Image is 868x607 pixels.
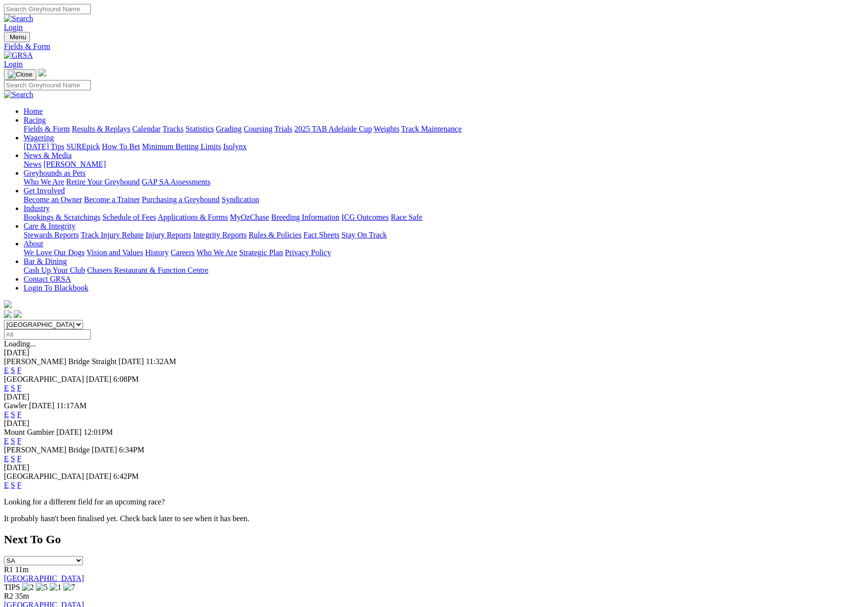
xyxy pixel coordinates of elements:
[222,195,259,204] a: Syndication
[84,195,140,204] a: Become a Trainer
[84,428,113,436] span: 12:01PM
[24,178,64,186] a: Who We Are
[86,375,112,383] span: [DATE]
[4,574,84,582] a: [GEOGRAPHIC_DATA]
[118,357,144,366] span: [DATE]
[36,583,48,592] img: 5
[4,4,91,14] input: Search
[294,125,372,133] a: 2025 TAB Adelaide Cup
[186,125,214,133] a: Statistics
[4,393,864,401] div: [DATE]
[17,437,22,445] a: F
[43,160,106,168] a: [PERSON_NAME]
[158,213,228,221] a: Applications & Forms
[244,125,273,133] a: Coursing
[341,213,389,221] a: ICG Outcomes
[4,357,116,366] span: [PERSON_NAME] Bridge Straight
[24,195,864,204] div: Get Involved
[4,340,36,348] span: Loading...
[146,357,176,366] span: 11:32AM
[10,33,26,41] span: Menu
[63,583,75,592] img: 7
[11,366,15,374] a: S
[4,69,36,80] button: Toggle navigation
[4,32,30,42] button: Toggle navigation
[17,410,22,419] a: F
[4,80,91,90] input: Search
[24,133,54,142] a: Wagering
[163,125,184,133] a: Tracks
[24,169,85,177] a: Greyhounds as Pets
[86,248,143,257] a: Vision and Values
[170,248,195,257] a: Careers
[113,375,139,383] span: 6:08PM
[92,446,117,454] span: [DATE]
[4,514,250,523] partial: It probably hasn't been finalised yet. Check back later to see when it has been.
[230,213,269,221] a: MyOzChase
[193,231,247,239] a: Integrity Reports
[24,160,864,169] div: News & Media
[374,125,399,133] a: Weights
[341,231,387,239] a: Stay On Track
[11,437,15,445] a: S
[11,454,15,463] a: S
[4,428,55,436] span: Mount Gambier
[102,213,156,221] a: Schedule of Fees
[11,410,15,419] a: S
[50,583,61,592] img: 1
[4,348,864,357] div: [DATE]
[4,472,84,480] span: [GEOGRAPHIC_DATA]
[4,300,12,308] img: logo-grsa-white.png
[24,248,864,257] div: About
[24,151,72,159] a: News & Media
[24,142,864,151] div: Wagering
[4,90,33,99] img: Search
[17,454,22,463] a: F
[11,481,15,489] a: S
[119,446,144,454] span: 6:34PM
[24,178,864,186] div: Greyhounds as Pets
[24,266,85,274] a: Cash Up Your Club
[4,42,864,51] div: Fields & Form
[4,23,23,31] a: Login
[102,142,140,151] a: How To Bet
[14,310,22,318] img: twitter.svg
[24,248,84,257] a: We Love Our Dogs
[4,366,9,374] a: E
[4,310,12,318] img: facebook.svg
[24,257,67,265] a: Bar & Dining
[285,248,331,257] a: Privacy Policy
[4,592,13,600] span: R2
[145,231,191,239] a: Injury Reports
[22,583,34,592] img: 2
[271,213,339,221] a: Breeding Information
[4,446,90,454] span: [PERSON_NAME] Bridge
[4,51,33,60] img: GRSA
[4,14,33,23] img: Search
[4,60,23,68] a: Login
[72,125,130,133] a: Results & Replays
[86,472,112,480] span: [DATE]
[304,231,339,239] a: Fact Sheets
[24,186,65,195] a: Get Involved
[24,239,43,248] a: About
[29,401,55,410] span: [DATE]
[4,384,9,392] a: E
[401,125,462,133] a: Track Maintenance
[216,125,242,133] a: Grading
[274,125,292,133] a: Trials
[66,178,140,186] a: Retire Your Greyhound
[56,401,87,410] span: 11:17AM
[4,401,27,410] span: Gawler
[24,231,79,239] a: Stewards Reports
[24,107,43,115] a: Home
[17,366,22,374] a: F
[24,116,46,124] a: Racing
[24,160,41,168] a: News
[11,384,15,392] a: S
[4,533,864,546] h2: Next To Go
[24,266,864,275] div: Bar & Dining
[4,565,13,574] span: R1
[24,275,71,283] a: Contact GRSA
[15,565,29,574] span: 11m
